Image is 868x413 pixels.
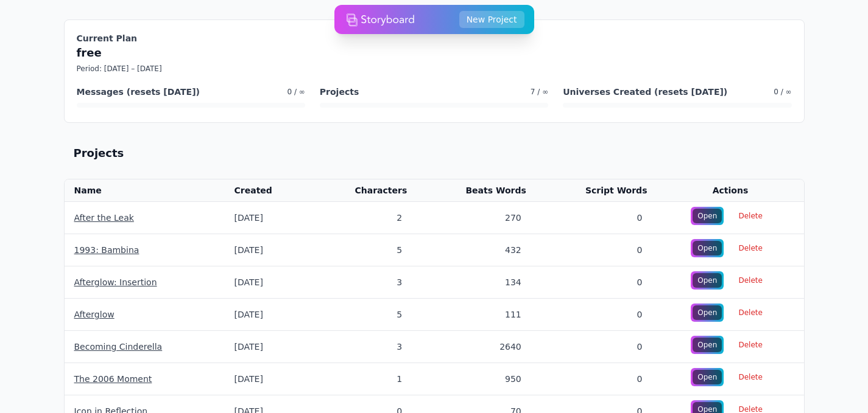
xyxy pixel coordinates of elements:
[225,179,310,202] th: Created
[731,207,769,224] span: Delete
[65,179,225,202] th: Name
[288,87,305,97] span: 0 / ∞
[731,272,769,289] span: Delete
[417,331,536,363] td: 2640
[225,363,310,395] td: [DATE]
[417,299,536,331] td: 111
[74,145,124,162] h2: Projects
[691,336,724,354] a: Open
[417,234,536,266] td: 432
[74,213,134,223] a: After the Leak
[774,87,791,97] span: 0 / ∞
[77,64,792,74] p: Period: [DATE] – [DATE]
[310,299,417,331] td: 5
[77,44,792,61] p: free
[74,374,152,384] a: The 2006 Moment
[536,179,657,202] th: Script Words
[417,363,536,395] td: 950
[531,87,548,97] span: 7 / ∞
[346,7,414,32] img: storyboard
[691,239,724,257] a: Open
[225,266,310,299] td: [DATE]
[731,369,769,386] span: Delete
[310,331,417,363] td: 3
[225,202,310,234] td: [DATE]
[536,363,657,395] td: 0
[693,370,722,384] div: Open
[77,86,200,98] h4: Messages (resets [DATE])
[536,234,657,266] td: 0
[310,202,417,234] td: 2
[417,202,536,234] td: 270
[731,240,769,257] span: Delete
[310,363,417,395] td: 1
[459,11,524,28] button: New Project
[74,245,139,255] a: 1993: Bambina
[536,266,657,299] td: 0
[693,241,722,255] div: Open
[691,271,724,290] a: Open
[693,338,722,352] div: Open
[657,179,803,202] th: Actions
[310,179,417,202] th: Characters
[320,86,359,98] h4: Projects
[417,266,536,299] td: 134
[693,305,722,320] div: Open
[536,202,657,234] td: 0
[536,331,657,363] td: 0
[310,234,417,266] td: 5
[691,304,724,322] a: Open
[417,179,536,202] th: Beats Words
[225,234,310,266] td: [DATE]
[225,331,310,363] td: [DATE]
[691,368,724,386] a: Open
[563,86,727,98] h4: Universes Created (resets [DATE])
[691,207,724,225] a: Open
[310,266,417,299] td: 3
[77,32,792,44] h3: Current Plan
[536,299,657,331] td: 0
[225,299,310,331] td: [DATE]
[693,273,722,288] div: Open
[74,342,163,352] a: Becoming Cinderella
[74,277,157,287] a: Afterglow: Insertion
[74,310,115,319] a: Afterglow
[731,304,769,321] span: Delete
[693,209,722,223] div: Open
[731,336,769,353] span: Delete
